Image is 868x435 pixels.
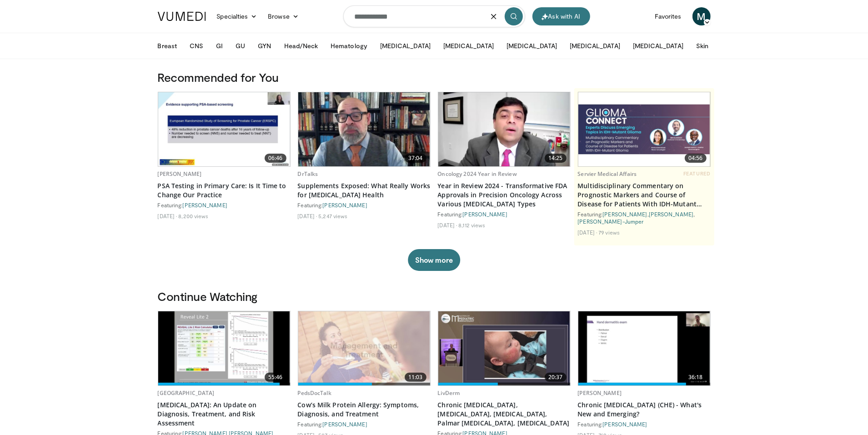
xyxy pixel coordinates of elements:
li: 79 views [598,229,620,236]
a: 55:46 [158,311,290,385]
div: Featuring: [578,420,711,428]
span: 14:25 [545,154,567,163]
a: Servier Medical Affairs [578,170,637,178]
div: Featuring: [298,420,431,428]
a: 11:03 [298,311,430,385]
div: Featuring: [158,201,291,209]
button: Hematology [325,37,373,55]
img: a277380e-40b7-4f15-ab00-788b20d9d5d9.620x360_q85_upscale.jpg [298,311,430,385]
button: [MEDICAL_DATA] [438,37,499,55]
a: [PERSON_NAME] [323,202,367,208]
a: 04:56 [578,92,710,166]
a: 06:46 [158,92,290,166]
span: 36:18 [685,373,707,382]
a: [GEOGRAPHIC_DATA] [158,389,215,397]
span: 55:46 [265,373,286,382]
a: Multidisciplinary Commentary on Prognostic Markers and Course of Disease for Patients With IDH-Mu... [578,181,711,209]
div: Featuring: , , [578,210,711,225]
li: 5,247 views [318,212,347,220]
a: [PERSON_NAME] [323,421,367,427]
a: Chronic [MEDICAL_DATA], [MEDICAL_DATA], [MEDICAL_DATA], Palmar [MEDICAL_DATA], [MEDICAL_DATA] [438,400,571,428]
input: Search topics, interventions [343,5,525,27]
a: LivDerm [438,389,460,397]
a: [PERSON_NAME] [183,202,227,208]
a: 20:37 [438,311,570,385]
img: c6576041-2d69-450f-aea7-231def4a96bc.620x360_q85_upscale.jpg [438,311,570,385]
li: [DATE] [438,221,457,229]
a: Chronic [MEDICAL_DATA] (CHE) - What's New and Emerging? [578,400,711,419]
a: [PERSON_NAME] [603,211,647,217]
span: 06:46 [265,154,286,163]
a: [PERSON_NAME] [649,211,693,217]
span: 11:03 [405,373,426,382]
img: VuMedi Logo [158,12,206,21]
img: 649d3fc0-5ee3-4147-b1a3-955a692e9799.620x360_q85_upscale.jpg [298,92,430,166]
a: Year in Review 2024 - Transformative FDA Approvals in Precision Oncology Across Various [MEDICAL_... [438,181,571,209]
button: GI [211,37,228,55]
a: [PERSON_NAME]-Jumper [578,218,644,225]
a: [PERSON_NAME] [578,389,622,397]
a: Oncology 2024 Year in Review [438,170,517,178]
a: [PERSON_NAME] [158,170,202,178]
li: 8,200 views [178,212,208,220]
button: GU [230,37,251,55]
a: [PERSON_NAME] [603,421,647,427]
a: Browse [262,7,304,25]
span: 04:56 [685,154,707,163]
h3: Continue Watching [158,289,711,304]
li: 8,112 views [458,221,485,229]
button: Ask with AI [532,7,590,25]
button: Head/Neck [279,37,324,55]
button: Skin [691,37,714,55]
button: Breast [152,37,182,55]
button: [MEDICAL_DATA] [375,37,436,55]
img: 4cb6d409-5254-414a-893b-2caed5d44d40.620x360_q85_upscale.jpg [578,311,710,385]
button: [MEDICAL_DATA] [564,37,626,55]
button: Show more [408,249,460,271]
a: [PERSON_NAME] [463,211,507,217]
a: Supplements Exposed: What Really Works for [MEDICAL_DATA] Health [298,181,431,200]
button: [MEDICAL_DATA] [627,37,689,55]
a: PSA Testing in Primary Care: Is It Time to Change Our Practice [158,181,291,200]
img: 969231d3-b021-4170-ae52-82fb74b0a522.620x360_q85_upscale.jpg [158,92,290,166]
a: DrTalks [298,170,318,178]
a: 37:04 [298,92,430,166]
li: [DATE] [578,229,597,236]
a: Favorites [649,7,687,25]
a: [MEDICAL_DATA]: An Update on Diagnosis, Treatment, and Risk Assessment [158,400,291,428]
span: 37:04 [405,154,426,163]
button: CNS [184,37,209,55]
li: [DATE] [158,212,177,220]
button: GYN [252,37,276,55]
img: 2479485d-ecf6-40bf-a760-6b07b721309e.620x360_q85_upscale.jpg [158,311,290,385]
a: 14:25 [438,92,570,166]
div: Featuring: [298,201,431,209]
div: Featuring: [438,210,571,218]
a: PedsDocTalk [298,389,331,397]
li: [DATE] [298,212,317,220]
a: Cow’s Milk Protein Allergy: Symptoms, Diagnosis, and Treatment [298,400,431,419]
img: 22cacae0-80e8-46c7-b946-25cff5e656fa.620x360_q85_upscale.jpg [438,92,570,166]
button: [MEDICAL_DATA] [501,37,562,55]
span: 20:37 [545,373,567,382]
a: 36:18 [578,311,710,385]
h3: Recommended for You [158,70,711,85]
img: 5d70efb0-66ed-4f4a-9783-2b532cf77c72.png.620x360_q85_upscale.jpg [578,92,710,166]
a: Specialties [211,7,263,25]
span: FEATURED [683,170,710,177]
a: M [692,7,711,25]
